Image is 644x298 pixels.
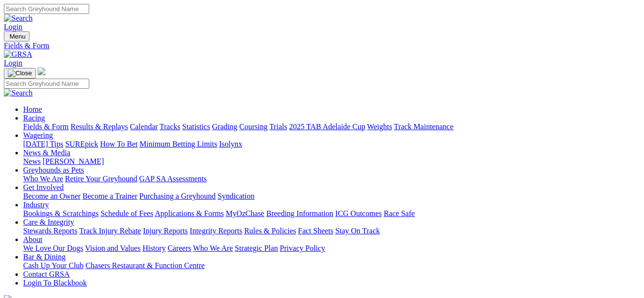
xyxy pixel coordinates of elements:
[23,122,640,131] div: Racing
[139,140,217,148] a: Minimum Betting Limits
[23,244,640,253] div: About
[23,175,640,183] div: Greyhounds as Pets
[239,122,268,131] a: Coursing
[384,209,414,217] a: Race Safe
[4,41,640,50] a: Fields & Form
[23,157,41,165] a: News
[23,227,640,235] div: Care & Integrity
[23,235,42,244] a: About
[23,218,74,226] a: Care & Integrity
[226,209,264,217] a: MyOzChase
[23,261,83,270] a: Cash Up Your Club
[23,122,69,131] a: Fields & Form
[182,122,210,131] a: Statistics
[23,209,98,217] a: Bookings & Scratchings
[23,105,42,113] a: Home
[23,192,640,201] div: Get Involved
[367,122,392,131] a: Weights
[70,122,128,131] a: Results & Replays
[42,157,104,165] a: [PERSON_NAME]
[38,68,45,75] img: logo-grsa-white.png
[167,244,191,252] a: Careers
[23,149,70,157] a: News & Media
[139,192,216,200] a: Purchasing a Greyhound
[23,131,53,139] a: Wagering
[266,209,333,217] a: Breeding Information
[23,140,640,149] div: Wagering
[335,209,382,217] a: ICG Outcomes
[4,14,33,23] img: Search
[8,69,32,77] img: Close
[100,140,138,148] a: How To Bet
[23,227,77,235] a: Stewards Reports
[298,227,333,235] a: Fact Sheets
[218,192,254,200] a: Syndication
[143,227,188,235] a: Injury Reports
[280,244,325,252] a: Privacy Policy
[23,261,640,270] div: Bar & Dining
[4,4,89,14] input: Search
[23,270,69,278] a: Contact GRSA
[193,244,233,252] a: Who We Are
[269,122,287,131] a: Trials
[142,244,165,252] a: History
[335,227,380,235] a: Stay On Track
[219,140,242,148] a: Isolynx
[235,244,278,252] a: Strategic Plan
[130,122,158,131] a: Calendar
[10,33,26,40] span: Menu
[23,201,49,209] a: Industry
[23,114,45,122] a: Racing
[4,23,22,31] a: Login
[65,175,137,183] a: Retire Your Greyhound
[23,166,84,174] a: Greyhounds as Pets
[82,192,137,200] a: Become a Trainer
[155,209,224,217] a: Applications & Forms
[160,122,180,131] a: Tracks
[4,31,29,41] button: Toggle navigation
[139,175,207,183] a: GAP SA Assessments
[23,192,81,200] a: Become an Owner
[79,227,141,235] a: Track Injury Rebate
[244,227,296,235] a: Rules & Policies
[23,209,640,218] div: Industry
[23,183,64,191] a: Get Involved
[4,59,22,67] a: Login
[85,244,140,252] a: Vision and Values
[100,209,153,217] a: Schedule of Fees
[23,157,640,166] div: News & Media
[23,279,87,287] a: Login To Blackbook
[4,50,32,59] img: GRSA
[23,175,63,183] a: Who We Are
[23,244,83,252] a: We Love Our Dogs
[4,68,36,79] button: Toggle navigation
[65,140,98,148] a: SUREpick
[4,89,33,97] img: Search
[23,140,63,148] a: [DATE] Tips
[4,79,89,89] input: Search
[85,261,205,270] a: Chasers Restaurant & Function Centre
[212,122,237,131] a: Grading
[289,122,365,131] a: 2025 TAB Adelaide Cup
[394,122,453,131] a: Track Maintenance
[190,227,242,235] a: Integrity Reports
[23,253,66,261] a: Bar & Dining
